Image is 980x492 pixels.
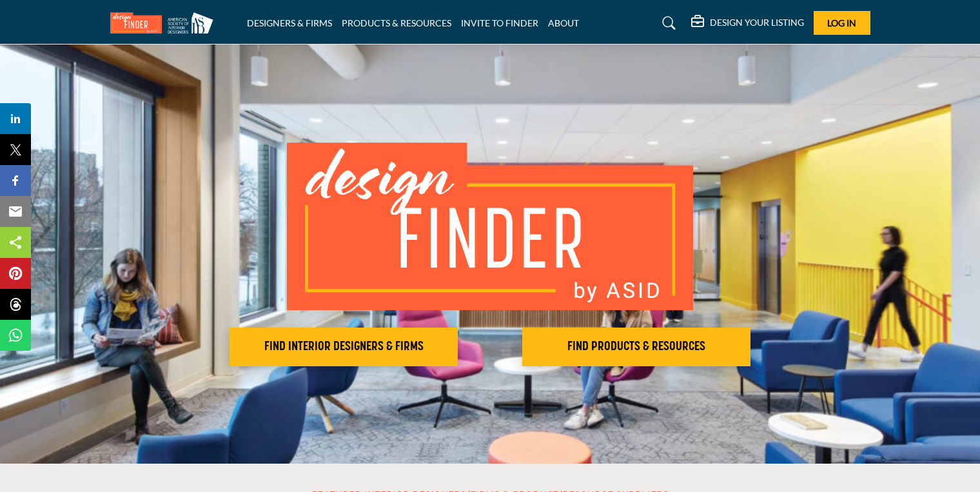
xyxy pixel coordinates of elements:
h2: FIND INTERIOR DESIGNERS & FIRMS [233,339,454,355]
h5: DESIGN YOUR LISTING [710,17,804,28]
a: ABOUT [548,17,579,28]
span: Log In [827,17,856,28]
img: Site Logo [110,12,220,34]
a: PRODUCTS & RESOURCES [342,17,451,28]
a: DESIGNERS & FIRMS [247,17,332,28]
button: Log In [814,11,870,35]
img: image [287,143,693,310]
a: INVITE TO FINDER [461,17,538,28]
h2: FIND PRODUCTS & RESOURCES [526,339,747,355]
button: FIND PRODUCTS & RESOURCES [522,328,750,366]
a: Search [650,13,684,34]
button: FIND INTERIOR DESIGNERS & FIRMS [230,328,458,366]
div: DESIGN YOUR LISTING [691,15,804,31]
